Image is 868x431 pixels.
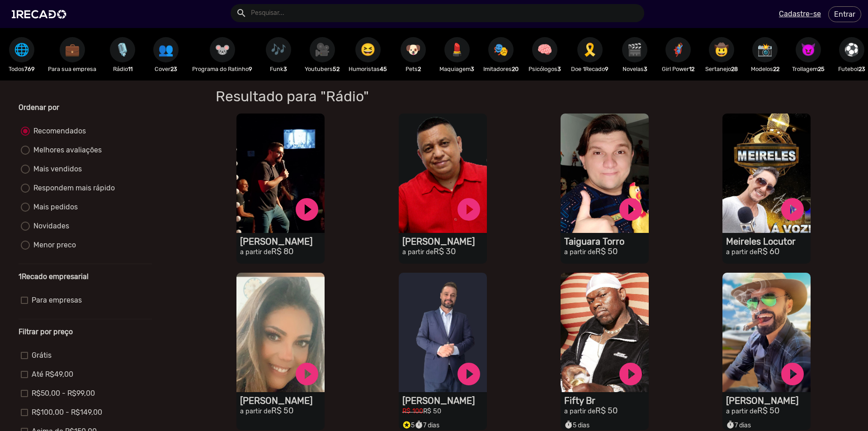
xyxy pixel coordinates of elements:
[401,37,426,62] button: 🐶
[779,9,821,18] u: Cadastre-se
[828,6,861,22] a: Entrar
[617,196,644,223] a: play_circle_filled
[60,37,85,62] button: 💼
[249,66,252,72] b: 9
[240,236,325,247] h1: [PERSON_NAME]
[19,272,89,281] b: 1Recado empresarial
[402,248,434,256] small: a partir de
[236,8,247,19] mat-icon: Example home icon
[105,65,140,73] p: Rádio
[399,114,487,233] video: S1RECADO vídeos dedicados para fãs e empresas
[170,66,177,72] b: 23
[757,37,773,62] span: 📸
[844,37,859,62] span: ⚽
[128,66,132,72] b: 11
[240,395,325,406] h1: [PERSON_NAME]
[455,196,482,223] a: play_circle_filled
[402,395,487,406] h1: [PERSON_NAME]
[709,37,734,62] button: 🤠
[48,65,96,73] p: Para sua empresa
[415,422,439,429] span: 7 dias
[153,37,179,62] button: 👥
[9,37,34,62] button: 🌐
[355,37,381,62] button: 😆
[483,65,519,73] p: Imitadores
[30,202,78,213] div: Mais pedidos
[402,407,423,415] small: R$ 100
[779,360,806,388] a: play_circle_filled
[726,418,735,429] i: timer
[488,37,514,62] button: 🎭
[564,248,595,256] small: a partir de
[752,37,778,62] button: 📸
[406,37,421,62] span: 🐶
[261,65,296,73] p: Funk
[415,421,423,429] small: timer
[149,65,183,73] p: Cover
[293,196,321,223] a: play_circle_filled
[240,247,325,257] h2: R$ 80
[399,273,487,392] video: S1RECADO vídeos dedicados para fãs e empresas
[779,196,806,223] a: play_circle_filled
[209,88,627,105] h1: Resultado para "Rádio"
[30,164,82,175] div: Mais vendidos
[449,37,465,62] span: 💄
[605,66,609,72] b: 9
[5,65,39,73] p: Todos
[30,240,76,251] div: Menor preco
[192,65,252,73] p: Programa do Ratinho
[402,247,487,257] h2: R$ 30
[704,65,739,73] p: Sertanejo
[30,221,69,232] div: Novidades
[561,114,649,233] video: S1RECADO vídeos dedicados para fãs e empresas
[617,360,644,388] a: play_circle_filled
[726,395,811,406] h1: [PERSON_NAME]
[293,360,321,388] a: play_circle_filled
[30,145,102,156] div: Melhores avaliações
[32,350,52,361] span: Grátis
[731,66,738,72] b: 28
[571,65,609,73] p: Doe 1Recado
[240,407,271,415] small: a partir de
[233,5,249,20] button: Example home icon
[859,66,865,72] b: 23
[818,66,825,72] b: 25
[14,37,29,62] span: 🌐
[418,66,421,72] b: 2
[240,248,271,256] small: a partir de
[537,37,552,62] span: 🧠
[19,103,59,112] b: Ordenar por
[333,66,340,72] b: 52
[726,422,751,429] span: 7 dias
[439,65,474,73] p: Maquiagem
[65,37,80,62] span: 💼
[726,236,811,247] h1: Meireles Locutor
[471,66,474,72] b: 3
[801,37,816,62] span: 😈
[564,406,649,416] h2: R$ 50
[722,114,811,233] video: S1RECADO vídeos dedicados para fãs e empresas
[564,395,649,406] h1: Fifty Br
[564,422,590,429] span: 5 dias
[748,65,782,73] p: Modelos
[380,66,387,72] b: 45
[722,273,811,392] video: S1RECADO vídeos dedicados para fãs e empresas
[564,418,573,429] i: timer
[564,236,649,247] h1: Taiguara Torro
[423,407,441,415] small: R$ 50
[415,418,423,429] i: timer
[115,37,130,62] span: 🎙️
[528,65,562,73] p: Psicólogos
[305,65,340,73] p: Youtubers
[564,407,595,415] small: a partir de
[236,114,325,233] video: S1RECADO vídeos dedicados para fãs e empresas
[493,37,509,62] span: 🎭
[627,37,642,62] span: 🎬
[444,37,470,62] button: 💄
[557,66,561,72] b: 3
[266,37,291,62] button: 🎶
[455,360,482,388] a: play_circle_filled
[360,37,376,62] span: 😆
[349,65,387,73] p: Humoristas
[32,295,82,306] span: Para empresas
